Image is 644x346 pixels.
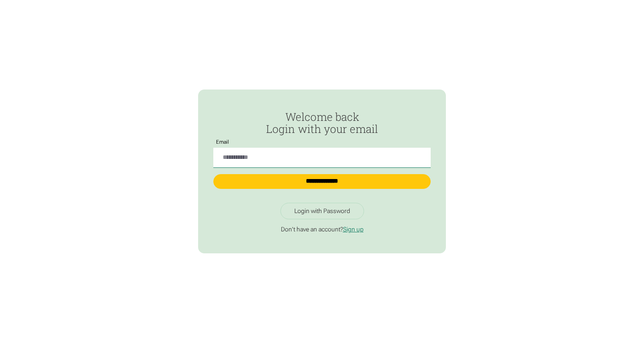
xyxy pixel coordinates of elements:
form: Passwordless Login [213,111,430,196]
label: Email [213,139,231,145]
a: Sign up [343,226,364,233]
p: Don't have an account? [213,226,430,233]
h2: Welcome back Login with your email [213,111,430,135]
div: Login with Password [294,207,350,215]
